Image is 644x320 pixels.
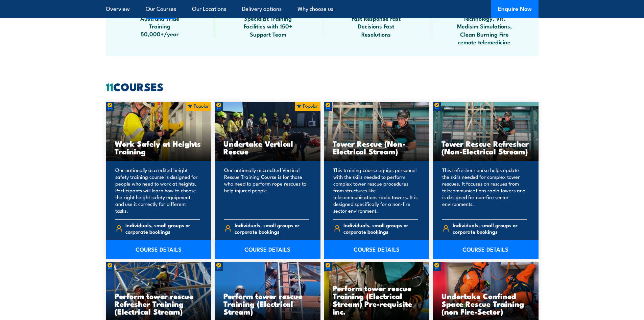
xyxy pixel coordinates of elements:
p: Our nationally accredited height safety training course is designed for people who need to work a... [115,167,200,214]
h3: Work Safely at Heights Training [115,140,203,155]
span: Technology, VR, Medisim Simulations, Clean Burning Fire remote telemedicine [454,14,515,46]
h3: Perform tower rescue Refresher Training (Electrical Stream) [115,292,203,315]
strong: 11 [106,78,113,95]
a: COURSE DETAILS [106,240,212,259]
a: COURSE DETAILS [215,240,320,259]
h3: Undertake Confined Space Rescue Training (non Fire-Sector) [442,292,530,315]
span: Fast Response Fast Decisions Fast Resolutions [346,14,407,38]
p: This training course equips personnel with the skills needed to perform complex tower rescue proc... [333,167,418,214]
a: COURSE DETAILS [433,240,539,259]
span: Individuals, small groups or corporate bookings [125,222,200,235]
h3: Undertake Vertical Rescue [223,140,312,155]
span: Specialist Training Facilities with 150+ Support Team [238,14,299,38]
span: Individuals, small groups or corporate bookings [235,222,309,235]
h3: Tower Rescue (Non-Electrical Stream) [333,140,421,155]
p: This refresher course helps update the skills needed for complex tower rescues. It focuses on res... [442,167,527,214]
span: Individuals, small groups or corporate bookings [343,222,418,235]
h3: Tower Rescue Refresher (Non-Electrical Stream) [442,140,530,155]
a: COURSE DETAILS [324,240,430,259]
h3: Perform tower rescue Training (Electrical Stream) Pre-requisite inc. [333,284,421,315]
h3: Perform tower rescue Training (Electrical Stream) [223,292,312,315]
span: Australia Wide Training 50,000+/year [129,14,190,38]
p: Our nationally accredited Vertical Rescue Training Course is for those who need to perform rope r... [224,167,309,214]
h2: COURSES [106,82,539,91]
span: Individuals, small groups or corporate bookings [453,222,527,235]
